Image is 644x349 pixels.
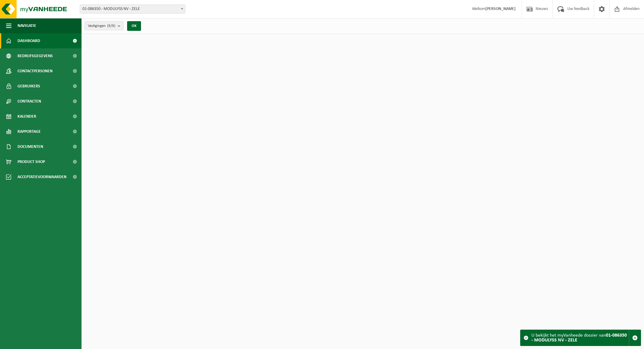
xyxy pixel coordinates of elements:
[531,330,629,346] div: U bekijkt het myVanheede dossier van
[18,48,53,64] span: Bedrijfsgegevens
[88,21,115,31] span: Vestigingen
[18,79,40,94] span: Gebruikers
[18,139,43,154] span: Documenten
[80,5,185,13] span: 01-086350 - MODULYSS NV - ZELE
[18,124,41,139] span: Rapportage
[531,333,627,343] strong: 01-086350 - MODULYSS NV - ZELE
[18,169,66,184] span: Acceptatievoorwaarden
[18,94,41,109] span: Contracten
[18,109,36,124] span: Kalender
[80,5,185,14] span: 01-086350 - MODULYSS NV - ZELE
[485,7,516,11] strong: [PERSON_NAME]
[18,33,40,48] span: Dashboard
[85,21,123,30] button: Vestigingen(9/9)
[107,24,115,28] count: (9/9)
[127,21,141,31] button: OK
[18,154,45,169] span: Product Shop
[18,64,53,79] span: Contactpersonen
[18,18,36,33] span: Navigatie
